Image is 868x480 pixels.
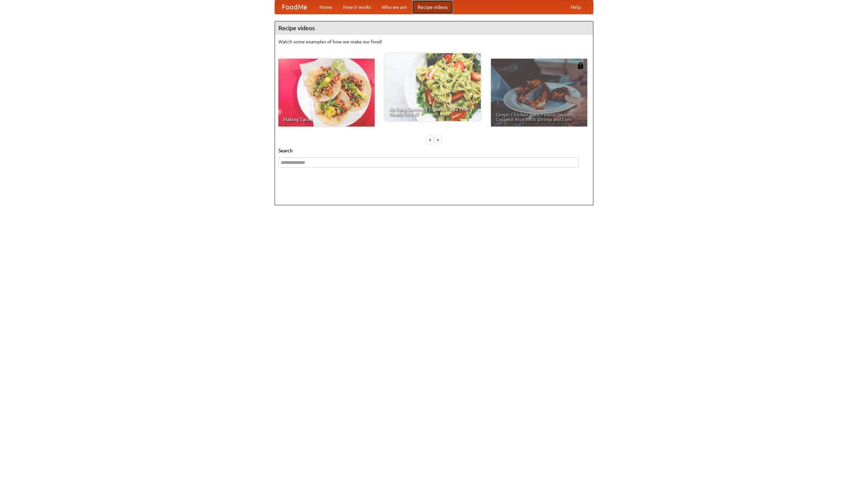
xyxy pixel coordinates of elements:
img: 483408.png [577,62,584,69]
a: Making Tacos [278,59,375,127]
a: FoodMe [275,0,314,14]
a: Help [565,0,586,14]
a: An Easy, Summery Tomato Pasta That's Ready for Fall [384,53,481,121]
h4: Recipe videos [275,21,593,35]
div: « [427,135,433,144]
div: » [435,135,441,144]
span: Making Tacos [283,117,370,122]
a: Home [314,0,338,14]
span: An Easy, Summery Tomato Pasta That's Ready for Fall [389,107,476,116]
a: Recipe videos [412,0,453,14]
h5: Search [278,147,590,154]
p: Watch some examples of how we make our food! [278,38,590,45]
a: Who we are [376,0,412,14]
a: How it works [338,0,376,14]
